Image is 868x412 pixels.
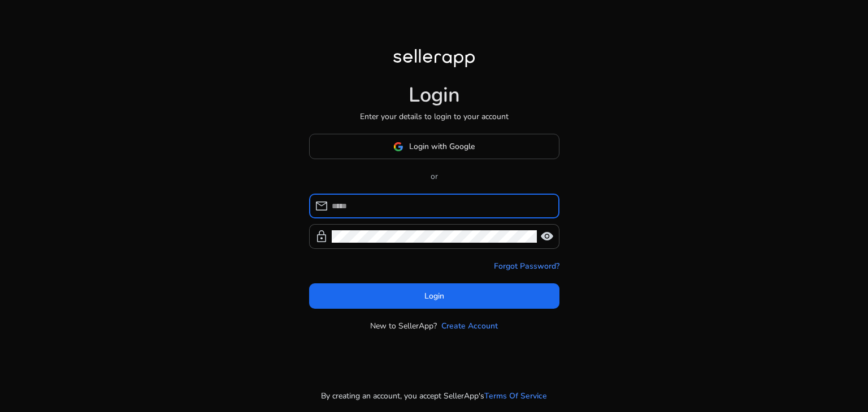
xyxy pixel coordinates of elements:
p: New to SellerApp? [370,320,437,332]
span: Login [424,290,444,302]
span: mail [315,199,328,213]
a: Forgot Password? [494,260,559,272]
p: Enter your details to login to your account [360,111,509,122]
span: visibility [540,230,554,243]
span: lock [315,230,328,243]
img: google-logo.svg [393,142,403,152]
p: or [309,170,559,182]
button: Login [309,283,559,309]
span: Login with Google [409,141,475,152]
a: Terms Of Service [484,390,547,402]
a: Create Account [441,320,498,332]
button: Login with Google [309,134,559,159]
h1: Login [409,83,460,107]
